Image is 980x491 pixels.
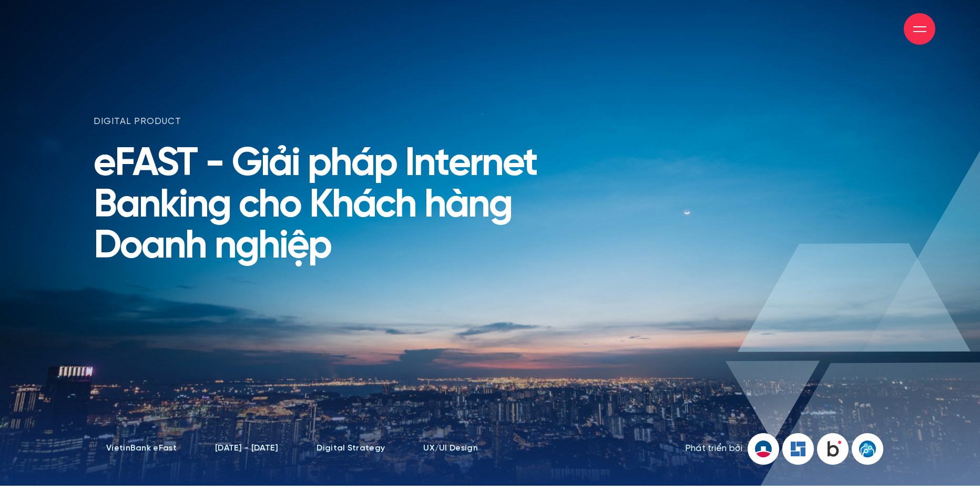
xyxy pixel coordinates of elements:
li: UX/UI Design [423,443,478,454]
span: digital product [94,116,181,128]
span: Phát triển bởi [685,443,742,455]
li: Digital Strategy [317,443,385,454]
li: VietinBank eFast [106,443,177,454]
h1: eFAST - Giải pháp Internet Banking cho Khách hàng Doanh nghiệp [94,144,549,268]
li: [DATE] - [DATE] [215,443,279,454]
